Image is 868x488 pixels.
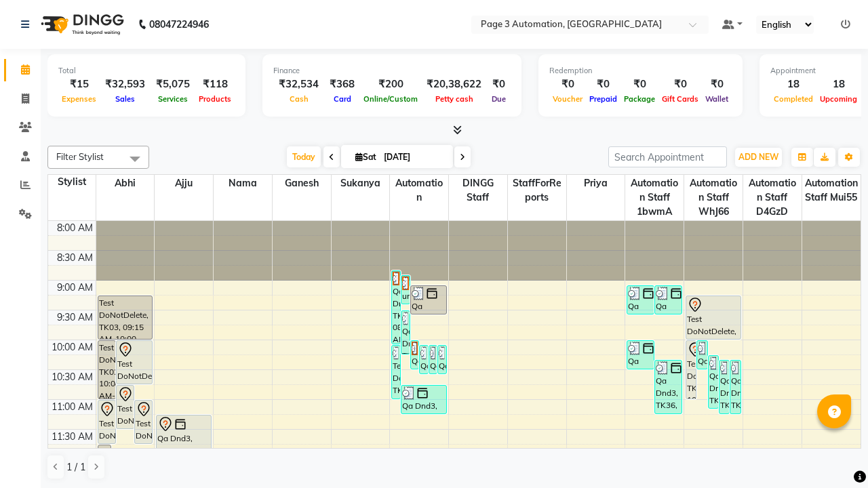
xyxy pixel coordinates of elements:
[627,341,654,369] div: Qa Dnd3, TK26, 10:00 AM-10:30 AM, Hair cut Below 12 years (Boy)
[449,175,507,206] span: DINGG Staff
[411,286,446,314] div: Qa Dnd3, TK22, 09:05 AM-09:35 AM, Hair cut Below 12 years (Boy)
[135,401,152,443] div: Test DoNotDelete, TK17, 11:00 AM-11:45 AM, Hair Cut-Men
[658,94,702,104] span: Gift Cards
[58,65,235,77] div: Total
[98,401,115,443] div: Test DoNotDelete, TK12, 11:00 AM-11:45 AM, Hair Cut-Men
[625,175,684,220] span: Automation Staff 1bwmA
[719,361,729,413] div: Qa Dnd3, TK34, 10:20 AM-11:15 AM, Special Hair Wash- Men
[730,361,740,413] div: Qa Dnd3, TK35, 10:20 AM-11:15 AM, Special Hair Wash- Men
[487,77,511,92] div: ₹0
[421,77,487,92] div: ₹20,38,622
[686,341,696,399] div: Test DoNotDelete, TK19, 10:00 AM-11:00 AM, Hair Cut-Women
[273,65,511,77] div: Finance
[627,286,654,314] div: Qa Dnd3, TK22, 09:05 AM-09:35 AM, Hair cut Below 12 years (Boy)
[54,251,96,265] div: 8:30 AM
[273,175,331,192] span: Ganesh
[35,5,127,43] img: logo
[508,175,566,206] span: StaffForReports
[567,175,625,192] span: Priya
[392,346,400,399] div: Test DoNotDelete, TK32, 10:05 AM-11:00 AM, Special Hair Wash- Men
[686,296,741,339] div: Test DoNotDelete, TK19, 09:15 AM-10:00 AM, Hair Cut-Men
[429,346,437,373] div: Qa Dnd3, TK29, 10:05 AM-10:35 AM, Hair cut Below 12 years (Boy)
[802,175,861,206] span: Automation Staff Mui55
[549,77,586,92] div: ₹0
[56,151,104,162] span: Filter Stylist
[380,147,448,167] input: 2025-10-04
[195,77,235,92] div: ₹118
[702,94,732,104] span: Wallet
[360,77,421,92] div: ₹200
[432,94,477,104] span: Petty cash
[54,221,96,235] div: 8:00 AM
[360,94,421,104] span: Online/Custom
[117,341,152,384] div: Test DoNotDelete, TK11, 10:00 AM-10:45 AM, Hair Cut-Men
[608,146,727,167] input: Search Appointment
[743,175,802,220] span: Automation Staff D4GzD
[658,77,702,92] div: ₹0
[738,152,778,162] span: ADD NEW
[332,175,390,192] span: Sukanya
[112,94,138,104] span: Sales
[697,341,707,369] div: Qa Dnd3, TK25, 10:00 AM-10:30 AM, Hair cut Below 12 years (Boy)
[49,430,96,444] div: 11:30 AM
[438,346,446,373] div: Qa Dnd3, TK30, 10:05 AM-10:35 AM, Hair cut Below 12 years (Boy)
[49,370,96,384] div: 10:30 AM
[58,77,100,92] div: ₹15
[735,148,782,167] button: ADD NEW
[401,311,410,354] div: Qa Dnd3, TK24, 09:30 AM-10:15 AM, Hair Cut-Men
[586,94,620,104] span: Prepaid
[816,94,861,104] span: Upcoming
[49,340,96,354] div: 10:00 AM
[195,94,235,104] span: Products
[392,271,400,344] div: Qa Dnd3, TK21, 08:50 AM-10:05 AM, Hair Cut By Expert-Men,Hair Cut-Men
[390,175,448,206] span: Automation
[401,386,446,413] div: Qa Dnd3, TK37, 10:45 AM-11:15 AM, Hair cut Below 12 years (Boy)
[66,460,85,474] span: 1 / 1
[48,175,96,189] div: Stylist
[98,341,115,399] div: Test DoNotDelete, TK02, 10:00 AM-11:00 AM, Hair Cut-Women
[54,310,96,325] div: 9:30 AM
[117,386,134,428] div: Test DoNotDelete, TK13, 10:45 AM-11:30 AM, Hair Cut-Men
[273,77,324,92] div: ₹32,534
[702,77,732,92] div: ₹0
[488,94,509,104] span: Due
[411,341,419,369] div: Qa Dnd3, TK27, 10:00 AM-10:30 AM, Hair cut Below 12 years (Boy)
[100,77,151,92] div: ₹32,593
[324,77,360,92] div: ₹368
[149,5,209,43] b: 08047224946
[420,346,428,373] div: Qa Dnd3, TK28, 10:05 AM-10:35 AM, Hair cut Below 12 years (Boy)
[98,296,153,339] div: Test DoNotDelete, TK03, 09:15 AM-10:00 AM, Hair Cut-Men
[58,94,100,104] span: Expenses
[586,77,620,92] div: ₹0
[286,94,312,104] span: Cash
[330,94,355,104] span: Card
[620,94,658,104] span: Package
[770,94,816,104] span: Completed
[620,77,658,92] div: ₹0
[549,94,586,104] span: Voucher
[655,286,682,314] div: Qa Dnd3, TK23, 09:05 AM-09:35 AM, Hair Cut By Expert-Men
[770,77,816,92] div: 18
[709,356,718,408] div: Qa Dnd3, TK33, 10:15 AM-11:10 AM, Special Hair Wash- Men
[151,77,195,92] div: ₹5,075
[816,77,861,92] div: 18
[655,361,682,413] div: Qa Dnd3, TK36, 10:20 AM-11:15 AM, Special Hair Wash- Men
[214,175,272,192] span: Nama
[684,175,743,220] span: Automation Staff WhJ66
[549,65,732,77] div: Redemption
[49,400,96,414] div: 11:00 AM
[96,175,155,192] span: Abhi
[352,152,380,162] span: Sat
[287,146,321,167] span: Today
[401,276,410,304] div: undefined, TK20, 08:55 AM-09:25 AM, Hair cut Below 12 years (Boy)
[54,281,96,295] div: 9:00 AM
[155,94,191,104] span: Services
[155,175,213,192] span: Ajju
